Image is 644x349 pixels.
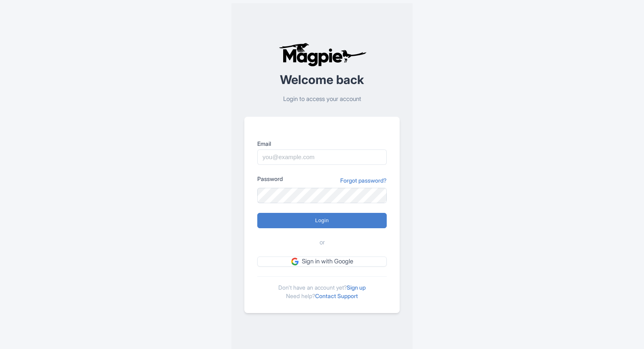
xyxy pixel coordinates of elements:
a: Sign in with Google [257,256,387,267]
input: you@example.com [257,149,387,165]
input: Login [257,213,387,228]
p: Login to access your account [244,95,400,104]
img: google.svg [291,258,299,265]
label: Email [257,139,387,148]
label: Password [257,174,283,183]
a: Forgot password? [340,176,387,185]
span: or [320,238,325,247]
div: Don't have an account yet? Need help? [257,276,387,300]
a: Sign up [347,284,366,291]
img: logo-ab69f6fb50320c5b225c76a69d11143b.png [277,42,368,67]
a: Contact Support [315,292,358,299]
h2: Welcome back [244,73,400,86]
